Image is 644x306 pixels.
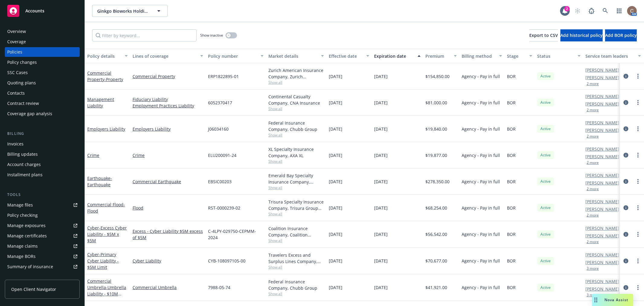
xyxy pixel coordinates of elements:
[87,225,127,243] a: Cyber
[87,285,126,303] span: - Umbrella Liability - $10M Limit
[507,258,516,264] span: BOR
[535,49,583,63] button: Status
[7,221,46,230] div: Manage exposures
[462,126,500,132] span: Agency - Pay in full
[329,73,342,80] span: [DATE]
[585,180,619,186] a: [PERSON_NAME]
[634,231,642,238] a: more
[329,178,342,185] span: [DATE]
[507,99,516,106] span: BOR
[372,49,423,63] button: Expiration date
[592,294,600,306] div: Drag to move
[634,178,642,185] a: more
[572,5,584,17] a: Start snowing
[605,29,637,41] button: Add BOR policy
[634,151,642,159] a: more
[268,67,324,80] div: Zurich American Insurance Company, Zurich Insurance Group
[425,231,447,237] span: $56,542.00
[374,152,388,158] span: [DATE]
[268,252,324,265] div: Travelers Excess and Surplus Lines Company, Travelers Insurance, Corvus Insurance (Travelers)
[374,126,388,132] span: [DATE]
[208,258,245,264] span: CYB-108097105-00
[5,210,80,220] a: Policy checking
[587,213,599,217] button: 2 more
[268,53,317,59] div: Market details
[87,175,112,187] a: Earthquake
[266,49,326,63] button: Market details
[87,70,123,82] a: Commercial Property
[5,221,80,230] span: Manage exposures
[585,233,619,239] a: [PERSON_NAME]
[5,109,80,119] a: Coverage gap analysis
[208,178,232,185] span: EBSIC00203
[505,49,535,63] button: Stage
[587,161,599,164] button: 2 more
[5,99,80,108] a: Contract review
[507,178,516,185] span: BOR
[7,200,33,210] div: Manage files
[622,125,630,132] a: circleInformation
[5,200,80,210] a: Manage files
[5,192,80,198] div: Tools
[5,272,80,282] a: Policy AI ingestions
[7,170,43,180] div: Installment plans
[268,80,324,85] span: Show all
[7,78,36,88] div: Quoting plans
[87,152,99,158] a: Crime
[5,149,80,159] a: Billing updates
[7,210,38,220] div: Policy checking
[462,178,500,185] span: Agency - Pay in full
[613,5,625,17] a: Switch app
[268,225,324,238] div: Coalition Insurance Company, Coalition Insurance Solutions (Carrier)
[585,93,619,99] a: [PERSON_NAME]
[104,76,123,82] span: - Property
[133,96,203,103] a: Fiduciary Liability
[540,152,552,158] span: Active
[587,108,599,112] button: 2 more
[208,126,229,132] span: J06034160
[634,284,642,291] a: more
[5,131,80,137] div: Billing
[585,67,619,73] a: [PERSON_NAME]
[374,284,388,291] span: [DATE]
[92,5,168,17] button: Ginkgo Bioworks Holdings, Inc.
[585,286,619,292] a: [PERSON_NAME]
[462,231,500,237] span: Agency - Pay in full
[7,139,24,149] div: Invoices
[374,53,414,59] div: Expiration date
[87,126,125,132] a: Employers Liability
[599,5,611,17] a: Search
[5,78,80,88] a: Quoting plans
[7,241,38,251] div: Manage claims
[585,146,619,152] a: [PERSON_NAME]
[585,74,619,81] a: [PERSON_NAME]
[208,152,236,158] span: ELU200091-24
[268,199,324,211] div: Trisura Specialty Insurance Company, Trisura Group Ltd., Amwins
[5,57,80,67] a: Policy changes
[208,53,257,59] div: Policy number
[329,99,342,106] span: [DATE]
[634,73,642,80] a: more
[7,27,26,36] div: Overview
[5,27,80,36] a: Overview
[133,258,203,264] a: Cyber Liability
[634,99,642,106] a: more
[85,49,130,63] button: Policy details
[5,139,80,149] a: Invoices
[87,225,127,243] span: - Excess Cyber Liability - $5M x $5M
[540,285,552,290] span: Active
[462,53,495,59] div: Billing method
[133,205,203,211] a: Flood
[622,257,630,265] a: circleInformation
[208,73,239,80] span: ERP1822895-01
[622,284,630,291] a: circleInformation
[87,252,119,270] a: Cyber
[374,205,388,211] span: [DATE]
[329,258,342,264] span: [DATE]
[268,185,324,190] span: Show all
[329,126,342,132] span: [DATE]
[622,99,630,106] a: circleInformation
[585,53,634,59] div: Service team leaders
[133,53,197,59] div: Lines of coverage
[5,252,80,261] a: Manage BORs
